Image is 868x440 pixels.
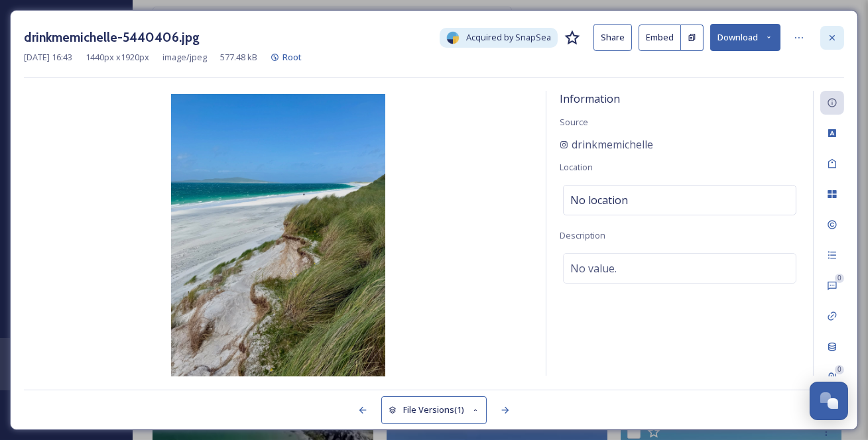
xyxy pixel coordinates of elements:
[560,137,653,152] a: drinkmemichelle
[446,31,460,44] img: snapsea-logo.png
[810,382,848,420] button: Open Chat
[24,28,200,47] h3: drinkmemichelle-5440406.jpg
[710,24,780,51] button: Download
[162,51,207,64] span: image/jpeg
[24,51,72,64] span: [DATE] 16:43
[570,192,628,208] span: No location
[560,91,620,106] span: Information
[466,31,551,44] span: Acquired by SnapSea
[86,51,149,64] span: 1440 px x 1920 px
[24,94,532,379] img: drinkmemichelle-5440406.jpg
[220,51,257,64] span: 577.48 kB
[282,51,302,63] span: Root
[560,161,593,173] span: Location
[593,24,632,51] button: Share
[639,25,681,51] button: Embed
[835,274,844,283] div: 0
[381,396,487,423] button: File Versions(1)
[560,229,605,241] span: Description
[570,260,617,276] span: No value.
[835,365,844,374] div: 0
[560,116,588,128] span: Source
[572,137,653,152] span: drinkmemichelle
